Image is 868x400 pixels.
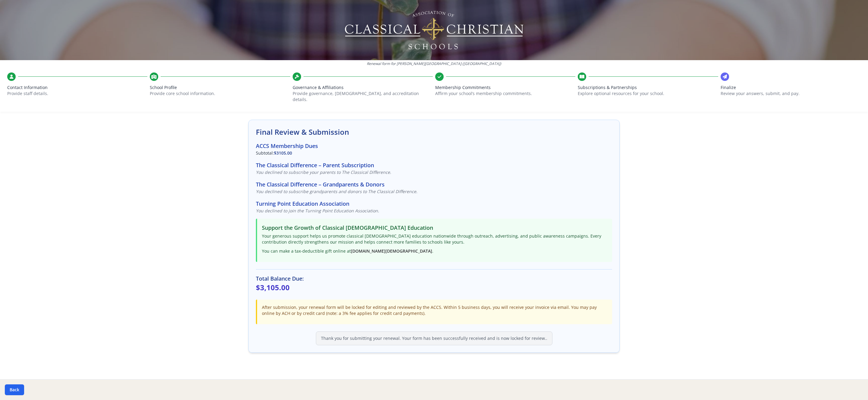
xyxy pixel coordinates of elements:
[344,9,524,51] img: Logo
[721,85,861,91] span: Finalize
[5,384,24,395] button: Back
[256,208,612,214] p: You declined to join the Turning Point Education Association.
[256,127,612,137] h2: Final Review & Submission
[262,304,607,316] p: After submission, your renewal form will be locked for editing and reviewed by the ACCS. Within 5...
[262,223,607,232] h3: Support the Growth of Classical [DEMOGRAPHIC_DATA] Education
[293,91,433,103] p: Provide governance, [DEMOGRAPHIC_DATA], and accreditation details.
[256,150,612,156] p: Subtotal:
[7,91,147,97] p: Provide staff details.
[293,85,433,91] span: Governance & Affiliations
[262,233,607,245] p: Your generous support helps us promote classical [DEMOGRAPHIC_DATA] education nationwide through ...
[150,91,290,97] p: Provide core school information.
[351,248,432,254] a: [DOMAIN_NAME][DEMOGRAPHIC_DATA]
[7,85,147,91] span: Contact Information
[256,189,612,195] p: You declined to subscribe grandparents and donors to The Classical Difference.
[256,274,612,283] h3: Total Balance Due:
[256,199,612,208] h3: Turning Point Education Association
[256,180,612,189] h3: The Classical Difference – Grandparents & Donors
[150,85,290,91] span: School Profile
[578,85,718,91] span: Subscriptions & Partnerships
[578,91,718,97] p: Explore optional resources for your school.
[274,150,292,156] span: $3105.00
[721,91,861,97] p: Review your answers, submit, and pay.
[256,161,612,169] h3: The Classical Difference – Parent Subscription
[256,283,612,292] p: $3,105.00
[316,331,552,345] div: Thank you for submitting your renewal. Your form has been successfully received and is now locked...
[435,91,575,97] p: Affirm your school’s membership commitments.
[256,142,612,150] h3: ACCS Membership Dues
[262,248,607,254] p: You can make a tax-deductible gift online at .
[256,169,612,175] p: You declined to subscribe your parents to The Classical Difference.
[435,85,575,91] span: Membership Commitments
